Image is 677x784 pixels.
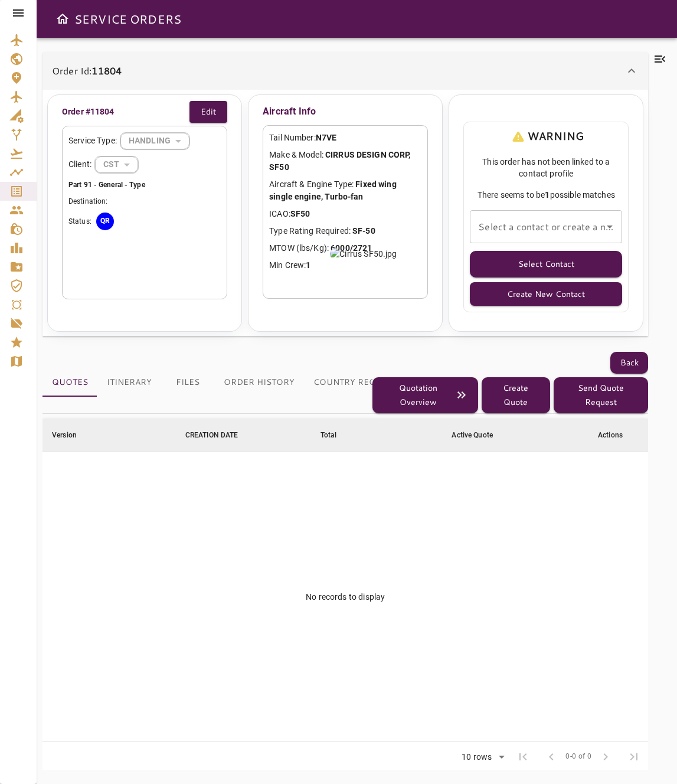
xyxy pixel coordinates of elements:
button: Open drawer [51,7,74,31]
span: 0-0 of 0 [565,751,591,763]
div: basic tabs example [42,368,372,397]
span: Version [52,428,92,442]
span: Last Page [620,743,648,771]
div: Order Id:11804 [42,90,648,337]
div: QR [96,213,114,230]
span: First Page [509,743,537,771]
button: Create Quote [482,377,550,413]
div: HANDLING [120,125,189,156]
p: Destination: [68,196,221,207]
td: No records to display [42,452,648,741]
p: Part 91 - General - Type [68,179,221,190]
div: HANDLING [95,149,138,180]
p: Aircraft Info [263,101,428,122]
button: Quotes [42,368,97,397]
button: Files [161,368,214,397]
div: Total [320,428,337,442]
button: Country Requirements [304,368,436,397]
span: Total [320,428,352,442]
button: Send Quote Request [554,377,649,413]
span: Next Page [591,743,620,771]
p: Aircraft & Engine Type: [269,178,421,203]
div: Order Id:11804 [42,52,648,90]
b: 11804 [91,64,122,77]
span: There seems to be possible matches [470,189,622,201]
div: 10 rows [459,752,495,762]
b: 1 [306,260,310,270]
div: Version [52,428,77,442]
span: This order has not been linked to a contact profile [470,156,622,179]
b: N7VE [316,133,337,142]
p: Type Rating Required: [269,225,421,237]
button: Quotation Overview [372,377,479,413]
span: Active Quote [452,428,508,442]
b: SF-50 [352,226,375,236]
span: CREATION DATE [185,428,254,442]
h6: SERVICE ORDERS [74,9,181,28]
button: Order History [214,368,304,397]
button: Edit [189,101,227,123]
div: Active Quote [452,428,493,442]
p: Make & Model: [269,149,421,174]
div: Client: [68,156,221,174]
p: Status: [68,216,91,227]
button: Back [610,352,648,374]
p: WARNING [509,128,584,144]
b: 6000/2721 [331,243,372,253]
div: 10 rows [454,749,509,766]
button: Open [601,218,618,235]
p: Order Id: [52,64,122,78]
p: Order #11804 [62,106,115,118]
img: Cirrus SF50.jpg [330,248,397,260]
button: Create New Contact [470,282,622,306]
b: 1 [545,190,550,200]
p: ICAO: [269,208,421,220]
p: Tail Number: [269,132,421,144]
button: Itinerary [97,368,161,397]
span: Previous Page [537,743,565,771]
div: CREATION DATE [185,428,238,442]
div: Service Type: [68,132,221,150]
p: MTOW (lbs/Kg): [269,242,421,254]
b: SF50 [290,209,310,218]
p: Min Crew: [269,259,421,272]
b: CIRRUS DESIGN CORP, SF50 [269,150,410,172]
button: Select Contact [470,251,622,277]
